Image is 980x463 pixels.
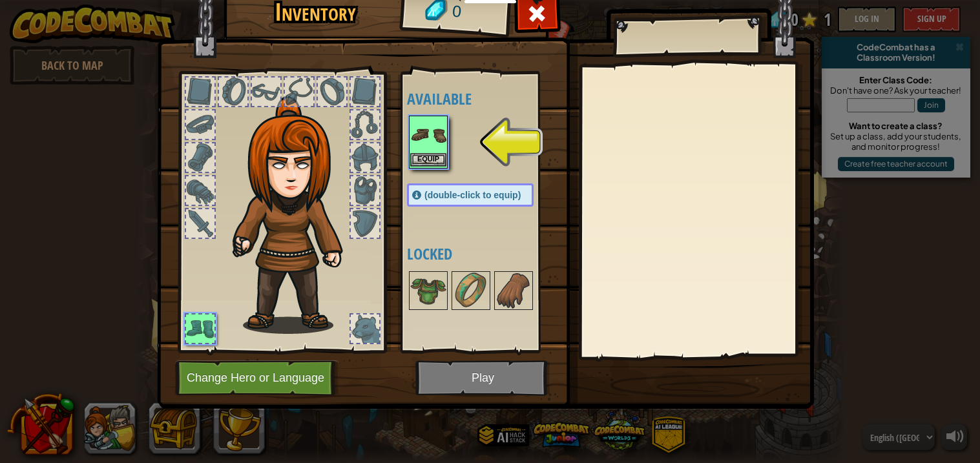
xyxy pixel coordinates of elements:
h4: Available [407,90,559,107]
img: portrait.png [453,273,489,309]
h4: Locked [407,245,559,262]
span: (double-click to equip) [424,190,521,200]
img: portrait.png [410,273,446,309]
img: portrait.png [410,117,446,153]
button: Equip [410,153,446,167]
img: hair_f2.png [227,96,366,334]
button: Change Hero or Language [175,360,339,396]
img: portrait.png [495,273,532,309]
